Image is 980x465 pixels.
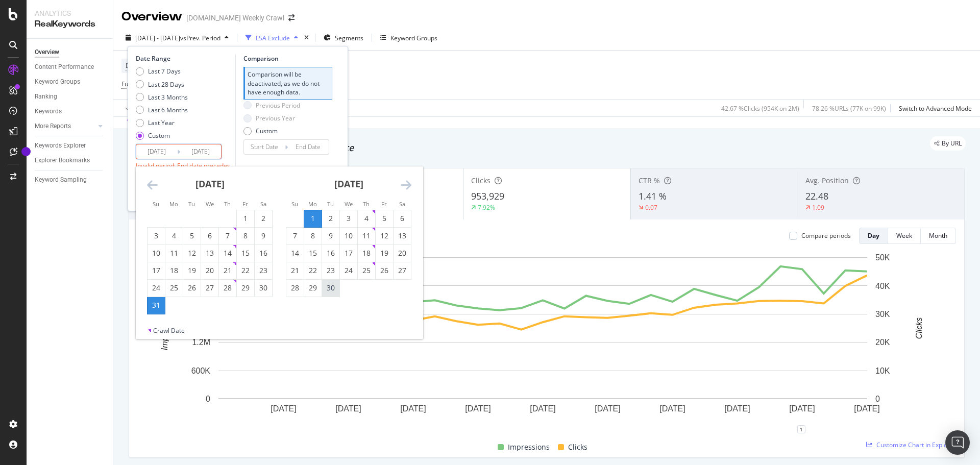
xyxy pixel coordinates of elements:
[945,430,970,455] div: Open Intercom Messenger
[358,262,376,279] td: Choose Thursday, September 25, 2025 as your check-out date. It’s available.
[854,404,879,413] text: [DATE]
[148,297,165,314] td: Selected as end date. Sunday, August 31, 2025
[35,62,106,72] a: Content Performance
[639,176,660,185] span: CTR %
[243,67,332,99] div: Comparison will be deactivated, as we do not have enough data.
[478,203,495,212] div: 7.92%
[148,265,165,276] div: 17
[35,18,105,30] div: RealKeywords
[148,248,165,258] div: 10
[376,227,394,244] td: Choose Friday, September 12, 2025 as your check-out date. It’s available.
[530,404,555,413] text: [DATE]
[260,200,266,208] small: Sa
[180,34,220,42] span: vs Prev. Period
[183,231,201,241] div: 5
[188,200,195,208] small: Tu
[322,262,340,279] td: Choose Tuesday, September 23, 2025 as your check-out date. It’s available.
[340,244,358,262] td: Choose Wednesday, September 17, 2025 as your check-out date. It’s available.
[376,231,393,241] div: 12
[255,227,273,244] td: Choose Saturday, August 9, 2025 as your check-out date. It’s available.
[394,244,411,262] td: Choose Saturday, September 20, 2025 as your check-out date. It’s available.
[136,67,188,76] div: Last 7 Days
[160,306,169,350] text: Impressions
[183,227,201,244] td: Choose Tuesday, August 5, 2025 as your check-out date. It’s available.
[256,101,300,110] div: Previous Period
[304,262,322,279] td: Choose Monday, September 22, 2025 as your check-out date. It’s available.
[358,265,375,276] div: 25
[148,244,165,262] td: Choose Sunday, August 10, 2025 as your check-out date. It’s available.
[192,338,210,347] text: 1.2M
[805,190,828,202] span: 22.48
[35,106,62,117] div: Keywords
[465,404,491,413] text: [DATE]
[148,279,165,297] td: Choose Sunday, August 24, 2025 as your check-out date. It’s available.
[183,265,201,276] div: 19
[219,227,237,244] td: Choose Thursday, August 7, 2025 as your check-out date. It’s available.
[136,93,188,102] div: Last 3 Months
[327,200,334,208] small: Tu
[165,283,183,293] div: 25
[121,8,182,26] div: Overview
[322,283,339,293] div: 30
[875,281,890,290] text: 40K
[183,279,201,297] td: Choose Tuesday, August 26, 2025 as your check-out date. It’s available.
[394,210,411,227] td: Choose Saturday, September 6, 2025 as your check-out date. It’s available.
[508,441,550,453] span: Impressions
[35,106,106,117] a: Keywords
[322,213,339,224] div: 2
[895,100,972,116] button: Switch to Advanced Mode
[875,338,890,347] text: 20K
[165,262,183,279] td: Choose Monday, August 18, 2025 as your check-out date. It’s available.
[286,227,304,244] td: Choose Sunday, September 7, 2025 as your check-out date. It’s available.
[255,279,273,297] td: Choose Saturday, August 30, 2025 as your check-out date. It’s available.
[304,283,322,293] div: 29
[340,262,358,279] td: Choose Wednesday, September 24, 2025 as your check-out date. It’s available.
[876,440,956,449] span: Customize Chart in Explorer
[206,200,214,208] small: We
[340,265,357,276] div: 24
[35,155,106,166] a: Explorer Bookmarks
[286,279,304,297] td: Choose Sunday, September 28, 2025 as your check-out date. It’s available.
[195,178,225,190] strong: [DATE]
[35,155,90,166] div: Explorer Bookmarks
[243,54,332,63] div: Comparison
[286,265,304,276] div: 21
[35,140,106,151] a: Keywords Explorer
[219,248,236,258] div: 14
[136,131,188,140] div: Custom
[568,441,587,453] span: Clicks
[320,30,367,46] button: Segments
[376,210,394,227] td: Choose Friday, September 5, 2025 as your check-out date. It’s available.
[288,14,295,21] div: arrow-right-arrow-left
[148,262,165,279] td: Choose Sunday, August 17, 2025 as your check-out date. It’s available.
[335,404,361,413] text: [DATE]
[183,248,201,258] div: 12
[183,262,201,279] td: Choose Tuesday, August 19, 2025 as your check-out date. It’s available.
[201,262,219,279] td: Choose Wednesday, August 20, 2025 as your check-out date. It’s available.
[868,231,879,240] div: Day
[304,248,322,258] div: 15
[219,231,236,241] div: 7
[136,80,188,89] div: Last 28 Days
[136,106,188,114] div: Last 6 Months
[340,210,358,227] td: Choose Wednesday, September 3, 2025 as your check-out date. It’s available.
[797,425,805,433] div: 1
[169,200,178,208] small: Mo
[237,213,254,224] div: 1
[219,279,237,297] td: Choose Thursday, August 28, 2025 as your check-out date. It’s available.
[322,227,340,244] td: Choose Tuesday, September 9, 2025 as your check-out date. It’s available.
[219,244,237,262] td: Choose Thursday, August 14, 2025 as your check-out date. It’s available.
[35,140,86,151] div: Keywords Explorer
[148,131,170,140] div: Custom
[358,244,376,262] td: Choose Thursday, September 18, 2025 as your check-out date. It’s available.
[148,283,165,293] div: 24
[165,265,183,276] div: 18
[789,404,815,413] text: [DATE]
[135,34,180,42] span: [DATE] - [DATE]
[255,244,273,262] td: Choose Saturday, August 16, 2025 as your check-out date. It’s available.
[136,161,233,179] div: Invalid period: End date precedes start date
[866,440,956,449] a: Customize Chart in Explorer
[340,231,357,241] div: 10
[183,244,201,262] td: Choose Tuesday, August 12, 2025 as your check-out date. It’s available.
[121,80,144,88] span: Full URL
